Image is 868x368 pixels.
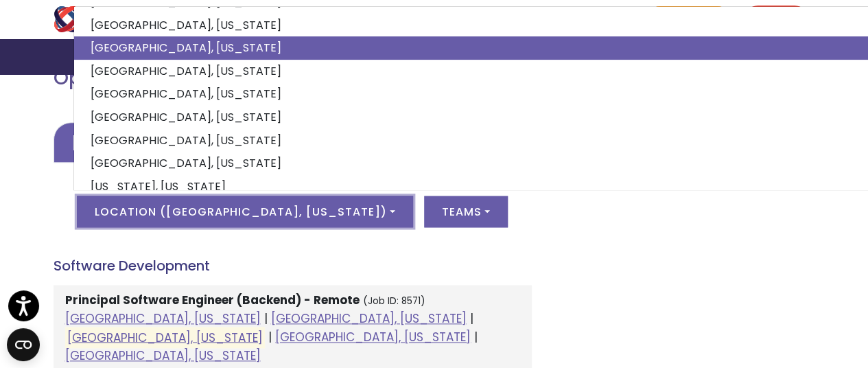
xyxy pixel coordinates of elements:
h4: Software Development [54,257,532,274]
span: | [470,310,473,327]
button: Location ([GEOGRAPHIC_DATA], [US_STATE]) [77,196,413,227]
h2: Open Positions [54,67,532,90]
a: [GEOGRAPHIC_DATA], [US_STATE] [275,329,471,345]
strong: Principal Software Engineer (Backend) - Remote [65,292,360,308]
a: [GEOGRAPHIC_DATA], [US_STATE] [65,310,261,327]
button: Teams [424,196,508,227]
a: [GEOGRAPHIC_DATA], [US_STATE] [65,347,261,364]
span: | [264,310,268,327]
small: (Job ID: 8571) [363,295,425,308]
span: | [474,329,478,345]
img: Veradigm logo [54,6,174,32]
a: [GEOGRAPHIC_DATA] [54,122,241,163]
a: [GEOGRAPHIC_DATA], [US_STATE] [271,310,467,327]
a: Login [744,5,808,34]
button: Open CMP widget [7,328,40,361]
a: [GEOGRAPHIC_DATA], [US_STATE] [67,329,263,345]
span: | [268,329,272,345]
